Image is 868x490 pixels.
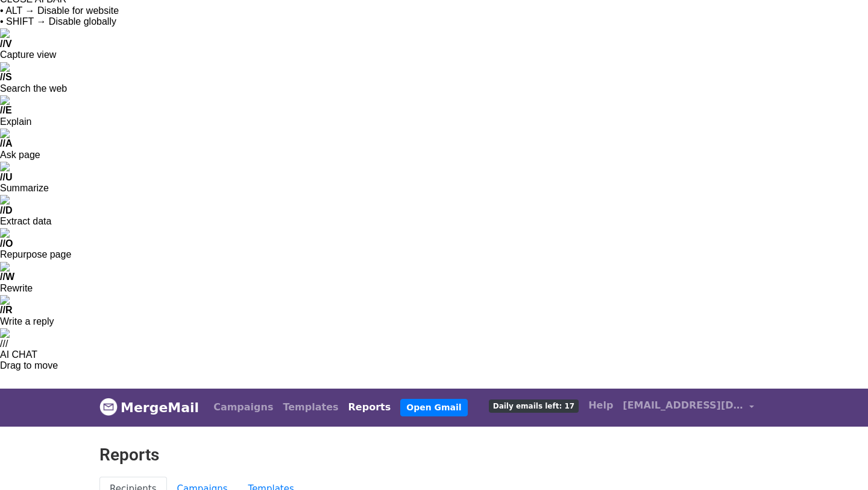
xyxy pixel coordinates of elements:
[484,393,583,418] a: Daily emails left: 17
[400,399,467,416] a: Open Gmail
[344,395,396,419] a: Reports
[583,393,618,418] a: Help
[209,395,278,419] a: Campaigns
[99,398,118,416] img: MergeMail logo
[278,395,343,419] a: Templates
[99,445,769,465] h2: Reports
[618,393,759,422] a: [EMAIL_ADDRESS][DOMAIN_NAME]
[623,398,743,413] span: [EMAIL_ADDRESS][DOMAIN_NAME]
[99,395,199,420] a: MergeMail
[489,399,579,413] span: Daily emails left: 17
